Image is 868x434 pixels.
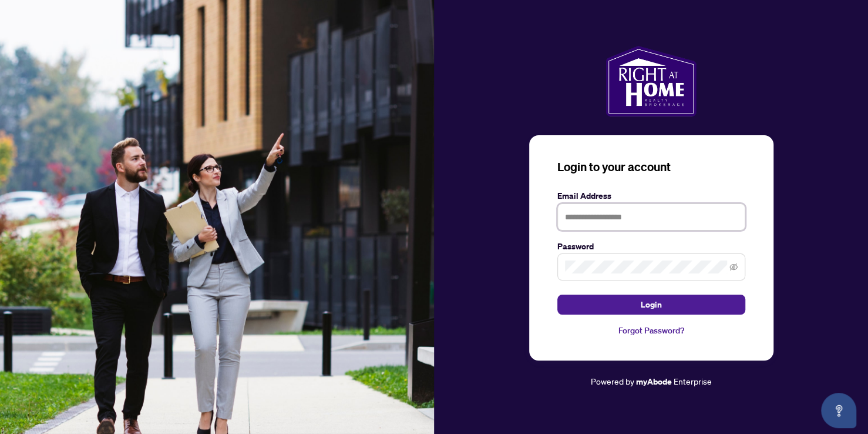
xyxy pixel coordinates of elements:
h3: Login to your account [557,159,745,175]
label: Password [557,240,745,253]
span: Powered by [591,376,634,386]
a: myAbode [636,375,672,388]
button: Open asap [821,393,856,428]
img: ma-logo [605,46,697,116]
span: Login [641,295,662,314]
label: Email Address [557,189,745,202]
span: eye-invisible [729,263,738,271]
span: Enterprise [674,376,712,386]
a: Forgot Password? [557,324,745,337]
button: Login [557,295,745,315]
